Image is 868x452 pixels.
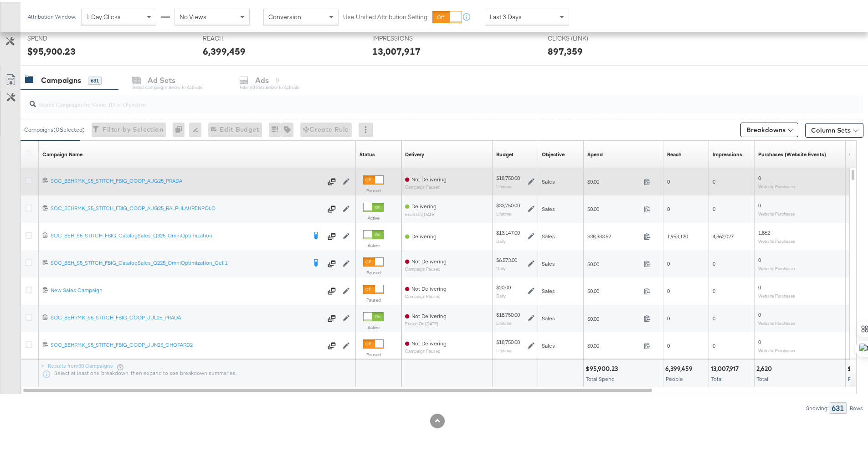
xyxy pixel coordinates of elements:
[756,363,775,371] div: 2,620
[542,313,555,320] span: Sales
[758,291,795,297] sub: Website Purchases
[758,337,761,344] span: 0
[51,339,322,349] a: SOC_BEHRMK_S5_STITCH_FBIG_COOP_JUN25_CHOPARD2
[405,265,447,270] sub: Campaign Paused
[41,73,81,84] div: Campaigns
[363,241,384,247] label: Active
[758,282,761,289] span: 0
[667,149,682,156] div: Reach
[496,173,520,180] div: $18,750.00
[411,310,447,317] span: Not Delivering
[586,374,615,380] span: Total Spend
[542,204,555,211] span: Sales
[758,346,795,351] sub: Website Purchases
[363,323,384,329] label: Active
[587,149,603,156] div: Spend
[548,43,583,56] div: 897,359
[587,231,640,238] span: $38,383.52
[496,236,506,242] sub: Daily
[51,230,306,239] a: SOC_BEH_S5_STITCH_FBIG_CatalogSales_Q325_OmniOptimization
[203,32,271,41] span: REACH
[496,337,520,344] div: $18,750.00
[405,347,447,352] sub: Campaign Paused
[411,283,447,290] span: Not Delivering
[587,176,640,183] span: $0.00
[667,176,670,183] span: 0
[51,285,322,294] a: New Sales Campaign
[849,403,863,410] div: Rows
[490,11,522,19] span: Last 3 Days
[587,204,640,211] span: $0.00
[667,286,670,293] span: 0
[548,32,616,41] span: CLICKS (LINK)
[713,149,742,156] a: The number of times your ad was served. On mobile apps an ad is counted as served the first time ...
[713,258,715,265] span: 0
[757,374,768,380] span: Total
[758,209,795,215] sub: Website Purchases
[805,121,863,136] button: Column Sets
[51,312,322,321] a: SOC_BEHRMK_S5_STITCH_FBIG_COOP_JUL25_PRADA
[51,203,322,210] div: SOC_BEHRMK_S5_STITCH_FBIG_COOP_AUG25_RALPHLAURENPOLO
[405,210,437,215] sub: ends on [DATE]
[51,175,322,183] div: SOC_BEHRMK_S5_STITCH_FBIG_COOP_AUG25_PRADA
[360,149,375,156] div: Status
[587,340,640,347] span: $0.00
[711,374,723,380] span: Total
[411,231,437,238] span: Delivering
[51,203,322,212] a: SOC_BEHRMK_S5_STITCH_FBIG_COOP_AUG25_RALPHLAURENPOLO
[203,43,246,56] div: 6,399,459
[713,204,715,211] span: 0
[36,90,786,108] input: Search Campaigns by Name, ID or Objective
[343,11,429,20] label: Use Unified Attribution Setting:
[496,264,506,269] sub: Daily
[42,149,82,156] div: Campaign Name
[829,401,847,412] div: 631
[42,149,82,156] a: Your campaign name.
[713,340,715,347] span: 0
[496,182,511,187] sub: Lifetime
[713,231,734,238] span: 4,862,027
[665,363,695,371] div: 6,399,459
[51,339,322,347] div: SOC_BEHRMK_S5_STITCH_FBIG_COOP_JUN25_CHOPARD2
[405,149,424,156] div: Delivery
[586,363,621,371] div: $95,900.23
[711,363,741,371] div: 13,007,917
[51,312,322,319] div: SOC_BEHRMK_S5_STITCH_FBIG_COOP_JUL25_PRADA
[411,256,447,262] span: Not Delivering
[173,121,189,135] div: 0
[372,43,421,56] div: 13,007,917
[713,149,742,156] div: Impressions
[542,231,555,238] span: Sales
[667,231,688,238] span: 1,953,120
[411,174,447,180] span: Not Delivering
[758,255,761,262] span: 0
[713,286,715,293] span: 0
[88,75,102,83] div: 631
[405,292,447,297] sub: Campaign Paused
[27,32,96,41] span: SPEND
[758,236,795,242] sub: Website Purchases
[405,183,447,188] sub: Campaign Paused
[542,149,565,156] a: Your campaign's objective.
[372,32,441,41] span: IMPRESSIONS
[405,149,424,156] a: Reflects the ability of your Ad Campaign to achieve delivery based on ad states, schedule and bud...
[411,201,437,208] span: Delivering
[496,309,520,317] div: $18,750.00
[587,286,640,293] span: $0.00
[758,264,795,269] sub: Website Purchases
[587,149,603,156] a: The total amount spent to date.
[542,149,565,156] div: Objective
[405,319,447,324] sub: ended on [DATE]
[496,227,520,235] div: $13,147.00
[51,257,306,265] div: SOC_BEH_S5_STITCH_FBIG_CatalogSales_Q225_OmniOptimization_Cell1
[360,149,375,156] a: Shows the current state of your Ad Campaign.
[363,213,384,219] label: Active
[363,186,384,192] label: Paused
[363,350,384,356] label: Paused
[86,11,121,19] span: 1 Day Clicks
[496,346,511,351] sub: Lifetime
[758,318,795,324] sub: Website Purchases
[667,340,670,347] span: 0
[27,43,76,56] div: $95,900.23
[758,200,761,207] span: 0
